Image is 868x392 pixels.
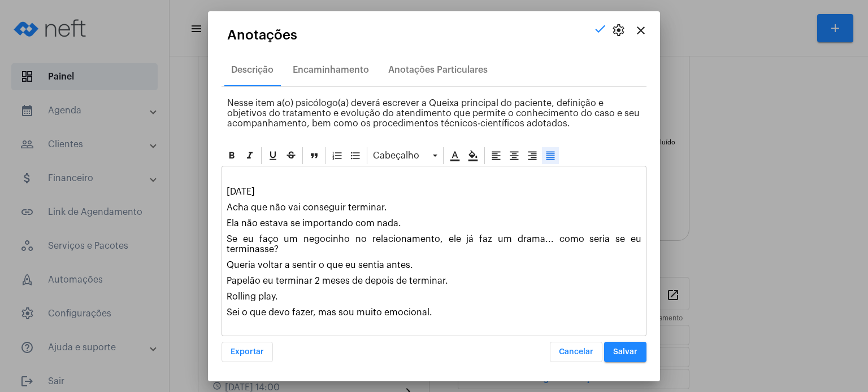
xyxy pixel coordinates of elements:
[524,147,541,164] div: Alinhar à direita
[227,218,641,228] p: Ela não estava se importando com nada.
[231,65,274,75] div: Descrição
[550,342,602,362] button: Cancelar
[611,24,625,37] span: settings
[347,147,364,164] div: Bullet List
[465,147,481,164] div: Cor de fundo
[264,147,281,164] div: Sublinhado
[223,147,240,164] div: Negrito
[227,202,641,213] p: Acha que não vai conseguir terminar.
[559,348,593,356] span: Cancelar
[613,348,637,356] span: Salvar
[306,147,323,164] div: Blockquote
[227,28,297,42] span: Anotações
[293,65,369,75] div: Encaminhamento
[607,19,630,42] button: settings
[388,65,488,75] div: Anotações Particulares
[370,147,440,164] div: Cabeçalho
[283,147,300,164] div: Strike
[227,260,641,270] p: Queria voltar a sentir o que eu sentia antes.
[604,342,646,362] button: Salvar
[634,24,648,37] mat-icon: close
[446,147,463,164] div: Cor do texto
[222,342,273,362] button: Exportar
[241,147,258,164] div: Itálico
[227,307,641,318] p: Sei o que devo fazer, mas sou muito emocional.
[506,147,523,164] div: Alinhar ao centro
[542,147,559,164] div: Alinhar justificado
[593,22,607,36] mat-icon: check
[488,147,505,164] div: Alinhar à esquerda
[227,99,640,128] span: Nesse item a(o) psicólogo(a) deverá escrever a Queixa principal do paciente, definição e objetivo...
[231,348,264,356] span: Exportar
[227,234,641,254] p: Se eu faço um negocinho no relacionamento, ele já faz um drama... como seria se eu terminasse?
[329,147,346,164] div: Ordered List
[227,276,641,286] p: Papelão eu terminar 2 meses de depois de terminar.
[227,187,641,197] p: [DATE]
[227,292,641,302] p: Rolling play.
